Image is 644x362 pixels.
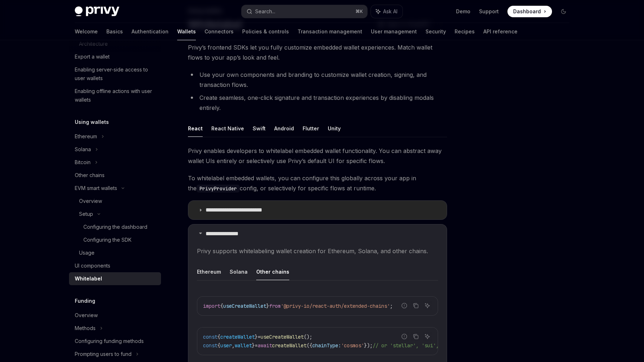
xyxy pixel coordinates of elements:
[230,263,248,280] button: Solana
[203,342,217,349] span: const
[197,185,240,192] code: PrivyProvider
[79,249,95,257] div: Usage
[220,334,255,340] span: createWallet
[258,334,261,340] span: =
[75,23,98,40] a: Welcome
[400,301,409,310] button: Report incorrect code
[411,332,420,341] button: Copy the contents from the code block
[256,263,289,280] button: Other chains
[69,246,161,259] a: Usage
[75,311,98,320] div: Overview
[242,23,289,40] a: Policies & controls
[217,342,220,349] span: {
[75,350,132,358] div: Prompting users to fund
[79,210,93,218] div: Setup
[220,342,232,349] span: user
[75,337,144,345] div: Configuring funding methods
[75,171,105,180] div: Other chains
[75,118,109,126] h5: Using wallets
[252,342,255,349] span: }
[69,335,161,348] a: Configuring funding methods
[75,65,157,83] div: Enabling server-side access to user wallets
[558,6,569,17] button: Toggle dark mode
[83,223,147,231] div: Configuring the dashboard
[188,146,447,166] span: Privy enables developers to whitelabel embedded wallet functionality. You can abstract away walle...
[75,261,110,270] div: UI components
[400,332,409,341] button: Report incorrect code
[274,120,294,137] button: Android
[253,120,266,137] button: Swift
[106,23,123,40] a: Basics
[425,23,446,40] a: Security
[188,173,447,193] span: To whitelabel embedded wallets, you can configure this globally across your app in the config, or...
[355,9,363,14] span: ⌘ K
[132,23,169,40] a: Authentication
[312,342,341,349] span: chainType:
[217,334,220,340] span: {
[455,23,475,40] a: Recipes
[75,52,110,61] div: Export a wallet
[188,93,447,113] li: Create seamless, one-click signature and transaction experiences by disabling modals entirely.
[328,120,341,137] button: Unity
[75,324,96,333] div: Methods
[188,42,447,62] span: Privy’s frontend SDKs let you fully customize embedded wallet experiences. Match wallet flows to ...
[197,246,438,256] span: Privy supports whitelabeling wallet creation for Ethereum, Solana, and other chains.
[203,303,220,309] span: import
[255,7,275,16] div: Search...
[69,195,161,208] a: Overview
[423,332,432,341] button: Ask AI
[258,342,272,349] span: await
[232,342,235,349] span: ,
[298,23,362,40] a: Transaction management
[83,236,132,244] div: Configuring the SDK
[341,342,364,349] span: 'cosmos'
[371,23,417,40] a: User management
[197,263,221,280] button: Ethereum
[188,70,447,90] li: Use your own components and branding to customize wallet creation, signing, and transaction flows.
[75,6,119,17] img: dark logo
[75,297,95,305] h5: Funding
[303,120,319,137] button: Flutter
[204,23,234,40] a: Connectors
[75,145,91,154] div: Solana
[456,8,470,15] a: Demo
[255,342,258,349] span: =
[269,303,281,309] span: from
[69,169,161,182] a: Other chains
[220,303,223,309] span: {
[261,334,304,340] span: useCreateWallet
[69,221,161,233] a: Configuring the dashboard
[69,272,161,285] a: Whitelabel
[307,342,312,349] span: ({
[507,6,552,17] a: Dashboard
[211,120,244,137] button: React Native
[69,309,161,322] a: Overview
[188,120,203,137] button: React
[203,334,217,340] span: const
[483,23,517,40] a: API reference
[371,5,402,18] button: Ask AI
[79,197,102,205] div: Overview
[272,342,307,349] span: createWallet
[69,63,161,85] a: Enabling server-side access to user wallets
[69,259,161,272] a: UI components
[513,8,541,15] span: Dashboard
[423,301,432,310] button: Ask AI
[75,132,97,141] div: Ethereum
[383,8,397,15] span: Ask AI
[69,85,161,106] a: Enabling offline actions with user wallets
[266,303,269,309] span: }
[479,8,499,15] a: Support
[255,334,258,340] span: }
[304,334,312,340] span: ();
[75,274,102,283] div: Whitelabel
[75,158,91,167] div: Bitcoin
[411,301,420,310] button: Copy the contents from the code block
[235,342,252,349] span: wallet
[223,303,266,309] span: useCreateWallet
[241,5,367,18] button: Search...⌘K
[75,184,117,192] div: EVM smart wallets
[373,342,453,349] span: // or 'stellar', 'sui', etc.
[281,303,390,309] span: '@privy-io/react-auth/extended-chains'
[75,87,157,104] div: Enabling offline actions with user wallets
